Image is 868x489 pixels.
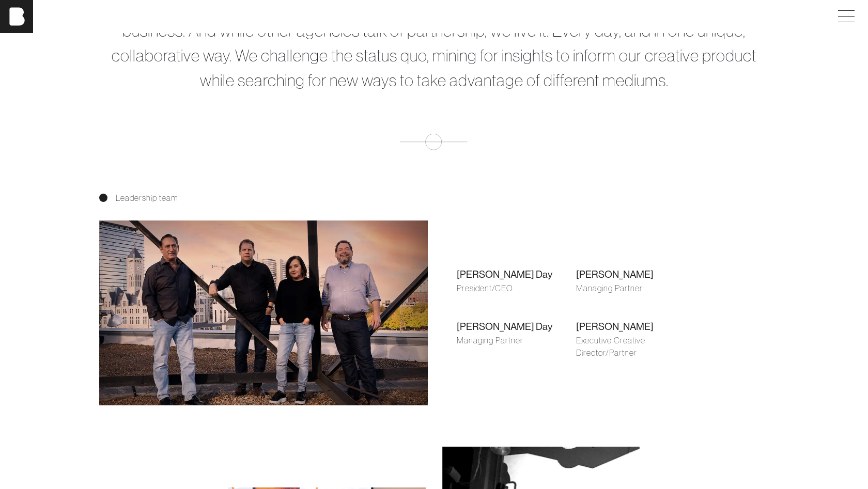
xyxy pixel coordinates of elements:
div: Executive Creative Director/Partner [576,334,695,359]
div: President/CEO [457,282,576,294]
div: [PERSON_NAME] [576,267,695,282]
div: [PERSON_NAME] Day [457,319,576,334]
img: A photo of the bohan leadership team. [99,220,428,405]
div: Managing Partner [576,282,695,294]
div: Leadership team [99,192,769,204]
div: [PERSON_NAME] Day [457,267,576,282]
div: Managing Partner [457,334,576,346]
div: [PERSON_NAME] [576,319,695,334]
